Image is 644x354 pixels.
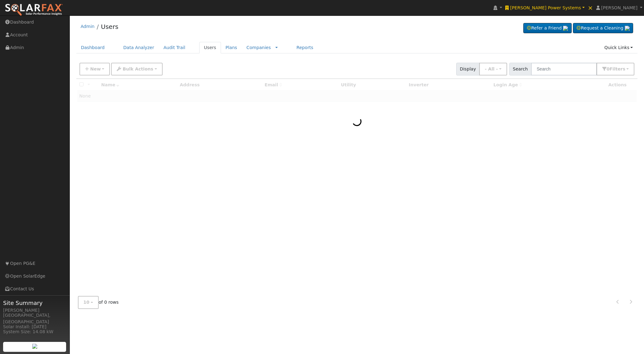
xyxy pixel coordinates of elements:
[246,45,271,50] a: Companies
[32,344,37,349] img: retrieve
[78,296,99,309] button: 10
[588,4,593,11] span: ×
[573,23,633,34] a: Request a Cleaning
[123,66,153,71] span: Bulk Actions
[111,63,162,75] button: Bulk Actions
[625,26,630,31] img: retrieve
[3,312,66,325] div: [GEOGRAPHIC_DATA], [GEOGRAPHIC_DATA]
[509,63,531,75] span: Search
[5,3,63,16] img: SolarFax
[119,42,159,53] a: Data Analyzer
[456,63,480,75] span: Display
[159,42,190,53] a: Audit Trail
[3,307,66,314] div: [PERSON_NAME]
[76,42,110,53] a: Dashboard
[479,63,507,75] button: - All -
[199,42,221,53] a: Users
[623,66,625,71] span: s
[601,5,637,10] span: [PERSON_NAME]
[3,299,66,307] span: Site Summary
[3,324,66,330] div: Solar Install: [DATE]
[510,5,581,10] span: [PERSON_NAME] Power Systems
[90,66,101,71] span: New
[83,300,90,305] span: 10
[523,23,572,34] a: Refer a Friend
[531,63,597,75] input: Search
[81,24,95,29] a: Admin
[221,42,242,53] a: Plans
[597,63,634,75] button: 0Filters
[610,66,625,71] span: Filter
[3,329,66,335] div: System Size: 14.08 kW
[78,296,119,309] span: of 0 rows
[79,63,110,75] button: New
[600,42,637,53] a: Quick Links
[292,42,318,53] a: Reports
[101,23,118,30] a: Users
[563,26,568,31] img: retrieve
